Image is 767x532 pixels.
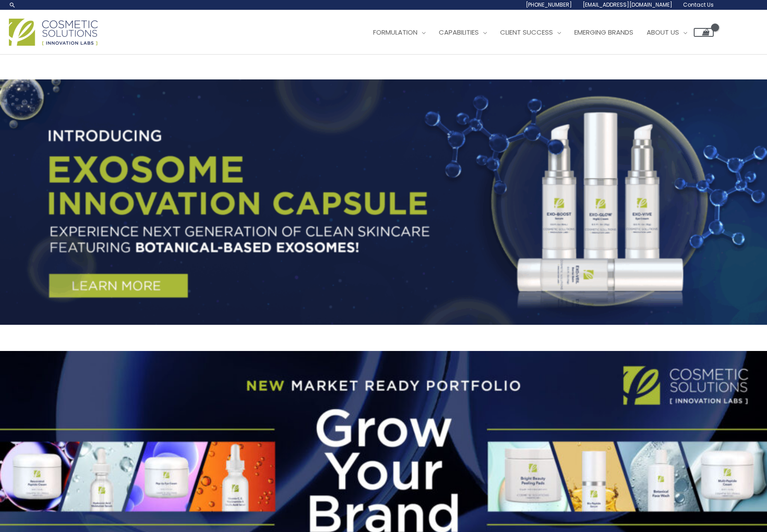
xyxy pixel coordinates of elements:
span: Contact Us [683,1,714,8]
a: Emerging Brands [568,19,640,46]
a: About Us [640,19,694,46]
span: Emerging Brands [574,28,633,37]
span: Formulation [373,28,417,37]
a: Capabilities [432,19,493,46]
a: Search icon link [9,1,16,8]
span: [PHONE_NUMBER] [526,1,572,8]
a: Client Success [493,19,568,46]
span: Capabilities [439,28,479,37]
span: [EMAIL_ADDRESS][DOMAIN_NAME] [583,1,672,8]
a: View Shopping Cart, empty [694,28,714,37]
a: Formulation [366,19,432,46]
img: Cosmetic Solutions Logo [9,19,98,46]
nav: Site Navigation [360,19,714,46]
span: About Us [647,28,679,37]
span: Client Success [500,28,553,37]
